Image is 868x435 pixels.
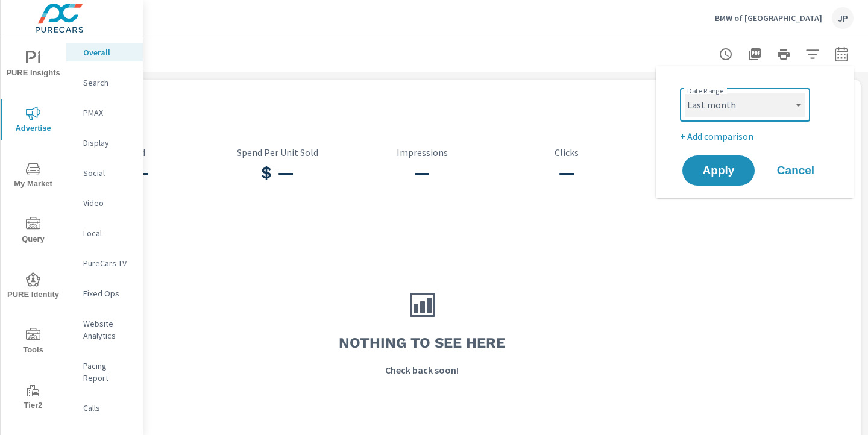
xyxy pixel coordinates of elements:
[83,318,133,342] p: Website Analytics
[4,328,62,357] span: Tools
[66,104,143,122] div: PMAX
[772,42,796,66] button: Print Report
[639,163,784,183] h3: — %
[83,257,133,269] p: PureCars TV
[83,227,133,239] p: Local
[4,383,62,413] span: Tier2
[83,46,133,58] p: Overall
[83,167,133,179] p: Social
[4,161,62,191] span: My Market
[66,194,143,212] div: Video
[66,284,143,302] div: Fixed Ops
[832,7,854,29] div: JP
[680,129,834,143] p: + Add comparison
[494,163,639,183] h3: —
[66,254,143,272] div: PureCars TV
[4,217,62,246] span: Query
[83,107,133,119] p: PMAX
[350,163,494,183] h3: —
[66,134,143,152] div: Display
[4,106,62,136] span: Advertise
[83,402,133,414] p: Calls
[4,51,62,80] span: PURE Insights
[772,165,820,176] span: Cancel
[66,399,143,417] div: Calls
[800,42,825,66] button: Apply Filters
[494,147,639,158] p: Clicks
[66,315,143,345] div: Website Analytics
[66,357,143,387] div: Pacing Report
[66,224,143,242] div: Local
[4,272,62,302] span: PURE Identity
[66,164,143,182] div: Social
[759,155,832,186] button: Cancel
[385,363,459,377] p: Check back soon!
[83,360,133,384] p: Pacing Report
[743,42,767,66] button: "Export Report to PDF"
[205,147,350,158] p: Spend Per Unit Sold
[350,147,494,158] p: Impressions
[639,147,784,158] p: CTR
[682,155,755,186] button: Apply
[339,333,505,353] h3: Nothing to see here
[83,137,133,149] p: Display
[83,77,133,89] p: Search
[205,163,350,183] h3: $ —
[715,13,822,23] p: BMW of [GEOGRAPHIC_DATA]
[694,165,743,176] span: Apply
[829,42,854,66] button: Select Date Range
[83,287,133,299] p: Fixed Ops
[66,74,143,92] div: Search
[66,43,143,61] div: Overall
[83,197,133,209] p: Video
